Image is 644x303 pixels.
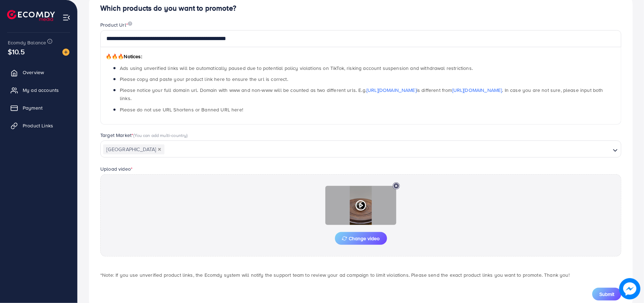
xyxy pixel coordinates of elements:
img: image [619,278,640,299]
a: [URL][DOMAIN_NAME] [452,87,502,94]
label: Target Market [100,132,188,139]
span: Notices: [106,53,142,60]
img: image [62,49,69,56]
div: Search for option [100,141,621,158]
a: Overview [5,65,72,79]
a: Payment [5,101,72,115]
span: (You can add multi-country) [133,132,187,138]
span: Please do not use URL Shortens or Banned URL here! [120,106,243,113]
span: Submit [599,291,614,298]
img: image [128,21,132,26]
span: Product Links [23,122,53,129]
img: logo [7,10,55,21]
a: My ad accounts [5,83,72,97]
a: [URL][DOMAIN_NAME] [366,87,416,94]
label: Product Url [100,21,132,28]
span: Please notice your full domain url. Domain with www and non-www will be counted as two different ... [120,87,603,102]
span: My ad accounts [23,87,59,94]
span: 🔥🔥🔥 [106,53,124,60]
span: [GEOGRAPHIC_DATA] [103,144,164,154]
span: Overview [23,69,44,76]
button: Change video [335,232,387,245]
button: Submit [592,288,621,301]
input: Search for option [165,144,610,155]
span: Change video [342,236,380,241]
span: Ads using unverified links will be automatically paused due to potential policy violations on Tik... [120,65,473,72]
h4: Which products do you want to promote? [100,4,621,13]
label: Upload video [100,165,133,172]
p: *Note: If you use unverified product links, the Ecomdy system will notify the support team to rev... [100,271,621,279]
img: menu [62,13,71,22]
span: Payment [23,104,43,111]
a: Product Links [5,119,72,133]
button: Deselect Pakistan [158,148,161,151]
span: Please copy and paste your product link here to ensure the url is correct. [120,76,288,83]
span: Ecomdy Balance [8,39,46,46]
span: $10.5 [6,44,26,60]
